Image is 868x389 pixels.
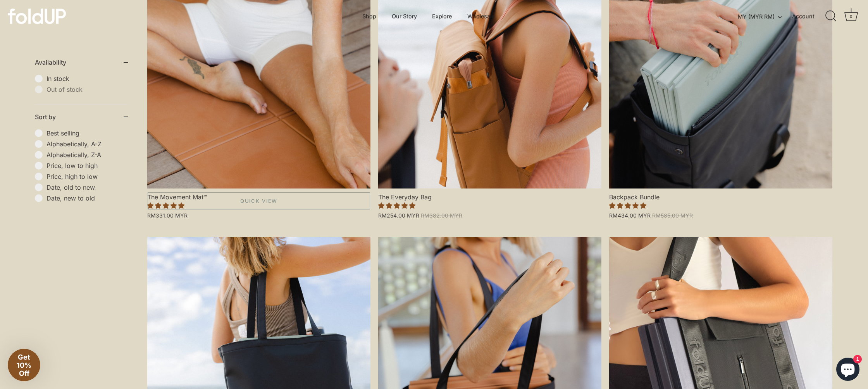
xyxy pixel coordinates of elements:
span: RM331.00 MYR [147,212,188,219]
a: Cart [842,8,859,25]
span: RM382.00 MYR [421,212,462,219]
span: Alphabetically, A-Z [46,140,128,148]
div: 0 [847,12,855,20]
button: MY (MYR RM) [738,13,790,20]
span: The Movement Mat™ [147,189,370,201]
span: 4.85 stars [147,202,184,209]
div: Get 10% Off [8,349,40,381]
a: Search [822,8,839,25]
span: Date, old to new [46,183,128,191]
summary: Sort by [35,105,128,129]
a: Our Story [385,9,424,24]
span: Best selling [46,129,128,137]
span: 4.97 stars [378,202,415,209]
a: Wholesale [460,9,501,24]
span: Date, new to old [46,194,128,202]
div: Primary navigation [343,9,513,24]
a: Shop [356,9,383,24]
summary: Availability [35,50,128,75]
a: The Movement Mat™ 4.85 stars RM331.00 MYR [147,189,370,219]
span: In stock [46,75,128,82]
span: The Everyday Bag [378,189,601,201]
span: Get 10% Off [17,353,31,377]
span: Price, low to high [46,162,128,170]
span: RM254.00 MYR [378,212,419,219]
a: Account [792,12,828,21]
span: Alphabetically, Z-A [46,151,128,159]
a: Backpack Bundle 5.00 stars RM434.00 MYR RM585.00 MYR [609,189,832,219]
a: Explore [425,9,459,24]
inbox-online-store-chat: Shopify online store chat [834,358,862,383]
span: RM585.00 MYR [652,212,693,219]
span: Price, high to low [46,173,128,180]
span: Out of stock [46,86,128,93]
a: Quick View [148,192,370,209]
span: 5.00 stars [609,202,646,209]
span: Backpack Bundle [609,189,832,201]
a: The Everyday Bag 4.97 stars RM254.00 MYR RM382.00 MYR [378,189,601,219]
span: RM434.00 MYR [609,212,651,219]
